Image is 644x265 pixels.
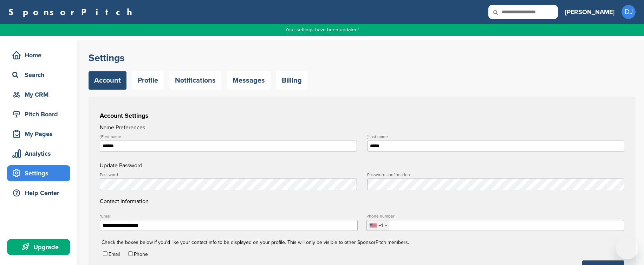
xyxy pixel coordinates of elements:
[276,71,307,90] a: Billing
[8,7,137,17] a: SponsorPitch
[100,135,357,139] label: First name
[11,167,70,180] div: Settings
[367,135,624,139] label: Last name
[7,146,70,162] a: Analytics
[7,67,70,83] a: Search
[100,123,624,132] h4: Name Preferences
[11,187,70,199] div: Help Center
[100,111,624,121] h3: Account Settings
[7,106,70,122] a: Pitch Board
[100,134,101,139] abbr: required
[565,4,614,20] a: [PERSON_NAME]
[11,49,70,62] div: Home
[616,237,638,259] iframe: Button to launch messaging window
[89,71,126,90] a: Account
[379,223,383,228] div: +1
[100,173,624,206] h4: Contact Information
[622,5,636,19] span: DJ
[7,86,70,103] a: My CRM
[367,134,369,139] abbr: required
[7,47,70,63] a: Home
[367,220,389,231] div: Selected country
[100,214,101,219] abbr: required
[109,251,120,257] label: Email
[132,71,164,90] a: Profile
[100,214,358,218] label: Email
[565,7,614,17] h3: [PERSON_NAME]
[11,128,70,140] div: My Pages
[7,239,70,255] a: Upgrade
[100,161,624,170] h4: Update Password
[89,52,636,64] h2: Settings
[134,251,148,257] label: Phone
[7,126,70,142] a: My Pages
[100,173,357,177] label: Password
[367,173,624,177] label: Password confirmation
[169,71,221,90] a: Notifications
[11,241,70,253] div: Upgrade
[11,108,70,121] div: Pitch Board
[11,147,70,160] div: Analytics
[11,69,70,81] div: Search
[227,71,271,90] a: Messages
[7,185,70,201] a: Help Center
[11,88,70,101] div: My CRM
[366,214,624,218] label: Phone number
[7,165,70,181] a: Settings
